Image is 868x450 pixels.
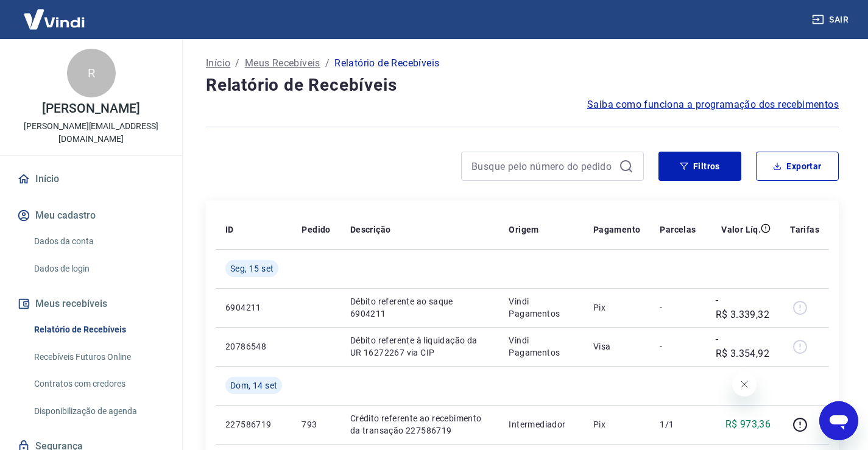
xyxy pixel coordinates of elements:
p: R$ 973,36 [725,417,771,432]
h4: Relatório de Recebíveis [206,73,839,97]
button: Filtros [658,152,741,181]
a: Recebíveis Futuros Online [29,345,168,370]
p: Débito referente ao saque 6904211 [350,295,490,320]
button: Sair [810,9,853,31]
button: Meus recebíveis [15,290,168,317]
a: Início [15,166,168,192]
p: Vindi Pagamentos [509,334,573,359]
a: Relatório de Recebíveis [29,317,168,342]
p: [PERSON_NAME][EMAIL_ADDRESS][DOMAIN_NAME] [10,120,172,146]
button: Meu cadastro [15,202,168,229]
input: Busque pelo número do pedido [471,157,614,175]
p: 227586719 [225,418,282,431]
p: 20786548 [225,340,282,353]
span: Olá! Precisa de ajuda? [7,9,102,18]
p: Vindi Pagamentos [509,295,573,320]
a: Disponibilização de agenda [29,399,168,424]
div: R [67,49,116,97]
a: Meus Recebíveis [245,56,320,71]
button: Exportar [756,152,839,181]
p: [PERSON_NAME] [42,102,139,115]
a: Contratos com credores [29,371,168,396]
p: Pix [593,418,641,431]
p: 1/1 [660,418,696,431]
p: ID [225,223,234,236]
p: 6904211 [225,301,282,314]
p: Descrição [350,223,391,236]
a: Início [206,56,230,71]
p: Crédito referente ao recebimento da transação 227586719 [350,412,490,437]
p: Pix [593,301,641,314]
p: / [235,56,239,71]
p: Intermediador [509,418,573,431]
p: - [660,301,696,314]
a: Dados de login [29,256,168,281]
p: Origem [509,223,538,236]
p: Pedido [302,223,330,236]
p: 793 [302,418,330,431]
p: - [660,340,696,353]
p: -R$ 3.339,32 [716,293,771,322]
p: Valor Líq. [721,223,761,236]
p: Relatório de Recebíveis [334,56,439,71]
p: Débito referente à liquidação da UR 16272267 via CIP [350,334,490,359]
iframe: Fechar mensagem [732,372,757,396]
span: Seg, 15 set [230,262,273,275]
p: / [325,56,330,71]
iframe: Botão para abrir a janela de mensagens [819,401,858,440]
p: Parcelas [660,223,696,236]
p: Tarifas [790,223,819,236]
a: Dados da conta [29,229,168,254]
p: Pagamento [593,223,641,236]
a: Saiba como funciona a programação dos recebimentos [587,97,839,112]
p: Visa [593,340,641,353]
img: Vindi [15,1,94,38]
span: Dom, 14 set [230,379,277,392]
p: -R$ 3.354,92 [716,332,771,361]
